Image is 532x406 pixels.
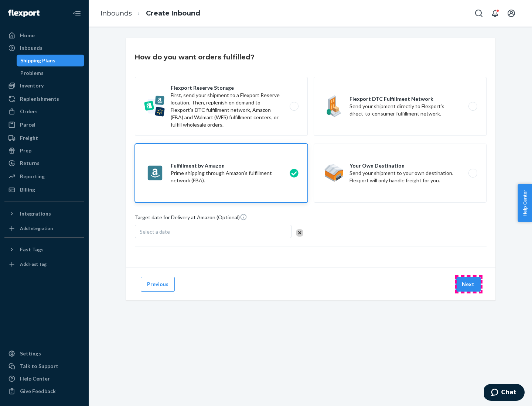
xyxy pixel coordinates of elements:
a: Problems [17,67,85,79]
div: Give Feedback [20,388,56,395]
img: Flexport logo [8,10,40,17]
div: Parcel [20,121,35,128]
div: Integrations [20,210,51,217]
button: Help Center [518,184,532,222]
button: Integrations [4,208,84,220]
a: Settings [4,348,84,359]
div: Shipping Plans [20,57,55,64]
a: Inbounds [4,42,84,54]
div: Prep [20,147,31,154]
span: Select a date [140,228,170,235]
div: Inbounds [20,44,42,52]
div: Add Fast Tag [20,261,47,267]
a: Home [4,30,84,41]
span: Target date for Delivery at Amazon (Optional) [135,213,247,224]
h3: How do you want orders fulfilled? [135,52,255,62]
a: Inventory [4,80,84,92]
div: Talk to Support [20,362,58,370]
button: Give Feedback [4,385,84,397]
div: Fast Tags [20,246,44,253]
div: Reporting [20,173,45,180]
iframe: Opens a widget where you can chat to one of our agents [484,384,525,402]
div: Help Center [20,375,50,382]
a: Add Fast Tag [4,258,84,270]
div: Orders [20,108,38,115]
div: Replenishments [20,95,59,103]
button: Open notifications [488,6,502,21]
a: Reporting [4,171,84,182]
button: Open account menu [504,6,519,21]
a: Replenishments [4,93,84,105]
div: Billing [20,186,35,193]
a: Billing [4,184,84,196]
a: Help Center [4,373,84,385]
button: Next [456,277,481,292]
a: Add Integration [4,223,84,234]
a: Create Inbound [146,9,200,17]
a: Parcel [4,119,84,131]
div: Settings [20,350,41,357]
div: Problems [20,69,44,77]
a: Returns [4,157,84,169]
div: Freight [20,134,38,142]
ol: breadcrumbs [95,3,206,24]
a: Prep [4,145,84,156]
button: Fast Tags [4,244,84,255]
div: Home [20,32,35,39]
a: Orders [4,106,84,117]
a: Freight [4,132,84,144]
div: Add Integration [20,225,53,231]
button: Talk to Support [4,360,84,372]
button: Close Navigation [69,6,84,21]
a: Inbounds [100,9,132,17]
div: Inventory [20,82,44,89]
button: Previous [141,277,175,292]
a: Shipping Plans [17,55,85,66]
button: Open Search Box [471,6,486,21]
div: Returns [20,159,40,167]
